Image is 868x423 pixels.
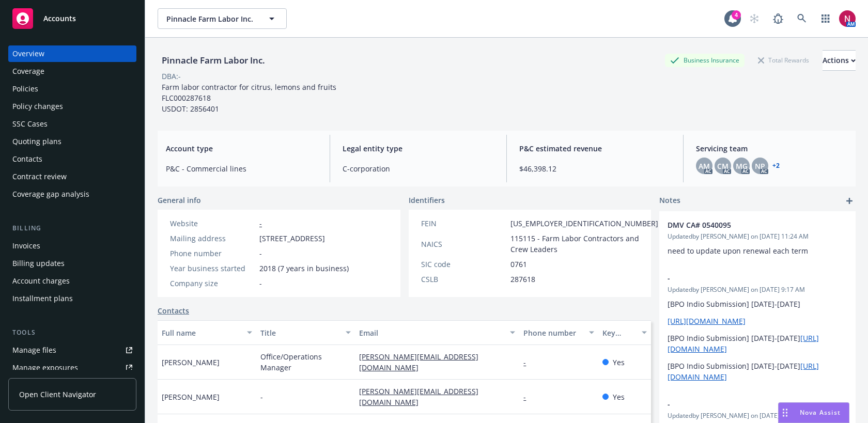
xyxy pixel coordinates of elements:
[815,8,836,29] a: Switch app
[699,161,710,171] span: AM
[12,151,42,167] div: Contacts
[259,248,262,259] span: -
[8,151,136,167] a: Contacts
[409,195,445,206] span: Identifiers
[668,299,847,309] p: [BPO Indio Submission] [DATE]-[DATE]
[8,45,136,62] a: Overview
[12,359,78,376] div: Manage exposures
[19,389,96,400] span: Open Client Navigator
[170,218,255,229] div: Website
[668,399,820,410] span: -
[519,163,671,174] span: $46,398.12
[510,218,658,229] span: [US_EMPLOYER_IDENTIFICATION_NUMBER]
[162,327,241,338] div: Full name
[659,195,680,207] span: Notes
[259,278,262,289] span: -
[659,264,856,390] div: -Updatedby [PERSON_NAME] on [DATE] 9:17 AM[BPO Indio Submission] [DATE]-[DATE][URL][DOMAIN_NAME][...
[8,168,136,185] a: Contract review
[823,51,856,70] div: Actions
[602,327,636,338] div: Key contact
[343,143,494,154] span: Legal entity type
[668,285,847,294] span: Updated by [PERSON_NAME] on [DATE] 9:17 AM
[421,218,506,229] div: FEIN
[772,163,780,169] a: +2
[8,255,136,272] a: Billing updates
[12,98,63,115] div: Policy changes
[668,232,847,241] span: Updated by [PERSON_NAME] on [DATE] 11:24 AM
[792,8,812,29] a: Search
[8,290,136,307] a: Installment plans
[158,195,201,206] span: General info
[260,391,263,402] span: -
[613,357,625,368] span: Yes
[170,233,255,244] div: Mailing address
[359,386,478,407] a: [PERSON_NAME][EMAIL_ADDRESS][DOMAIN_NAME]
[12,116,48,132] div: SSC Cases
[158,8,287,29] button: Pinnacle Farm Labor Inc.
[12,273,70,289] div: Account charges
[166,13,256,24] span: Pinnacle Farm Labor Inc.
[753,54,814,67] div: Total Rewards
[343,163,494,174] span: C-corporation
[12,133,61,150] div: Quoting plans
[8,63,136,80] a: Coverage
[359,352,478,372] a: [PERSON_NAME][EMAIL_ADDRESS][DOMAIN_NAME]
[523,357,534,367] a: -
[8,81,136,97] a: Policies
[12,186,89,202] div: Coverage gap analysis
[519,320,598,345] button: Phone number
[12,45,44,62] div: Overview
[668,361,847,382] p: [BPO Indio Submission] [DATE]-[DATE]
[755,161,765,171] span: NP
[8,359,136,376] a: Manage exposures
[8,116,136,132] a: SSC Cases
[259,263,349,274] span: 2018 (7 years in business)
[510,233,658,255] span: 115115 - Farm Labor Contractors and Crew Leaders
[158,54,269,67] div: Pinnacle Farm Labor Inc.
[744,8,765,29] a: Start snowing
[510,259,527,270] span: 0761
[800,408,841,417] span: Nova Assist
[12,81,38,97] div: Policies
[668,273,820,284] span: -
[8,133,136,150] a: Quoting plans
[421,259,506,270] div: SIC code
[8,98,136,115] a: Policy changes
[421,274,506,285] div: CSLB
[421,239,506,249] div: NAICS
[166,163,317,174] span: P&C - Commercial lines
[259,233,325,244] span: [STREET_ADDRESS]
[158,320,256,345] button: Full name
[260,327,339,338] div: Title
[659,211,856,264] div: DMV CA# 0540095Updatedby [PERSON_NAME] on [DATE] 11:24 AMneed to update upon renewal each term
[668,220,820,230] span: DMV CA# 0540095
[519,143,671,154] span: P&C estimated revenue
[779,403,792,422] div: Drag to move
[170,263,255,274] div: Year business started
[696,143,847,154] span: Servicing team
[359,327,504,338] div: Email
[170,278,255,289] div: Company size
[510,274,535,285] span: 287618
[162,357,220,368] span: [PERSON_NAME]
[12,168,67,185] div: Contract review
[12,290,73,307] div: Installment plans
[668,316,746,326] a: [URL][DOMAIN_NAME]
[355,320,519,345] button: Email
[12,342,56,358] div: Manage files
[8,223,136,233] div: Billing
[170,248,255,259] div: Phone number
[717,161,729,171] span: CM
[162,82,336,114] span: Farm labor contractor for citrus, lemons and fruits FLC000287618 USDOT: 2856401
[843,195,856,207] a: add
[8,186,136,202] a: Coverage gap analysis
[8,342,136,358] a: Manage files
[8,4,136,33] a: Accounts
[12,63,44,80] div: Coverage
[778,402,849,423] button: Nova Assist
[732,10,741,20] div: 4
[736,161,748,171] span: MG
[12,255,65,272] div: Billing updates
[668,246,808,256] span: need to update upon renewal each term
